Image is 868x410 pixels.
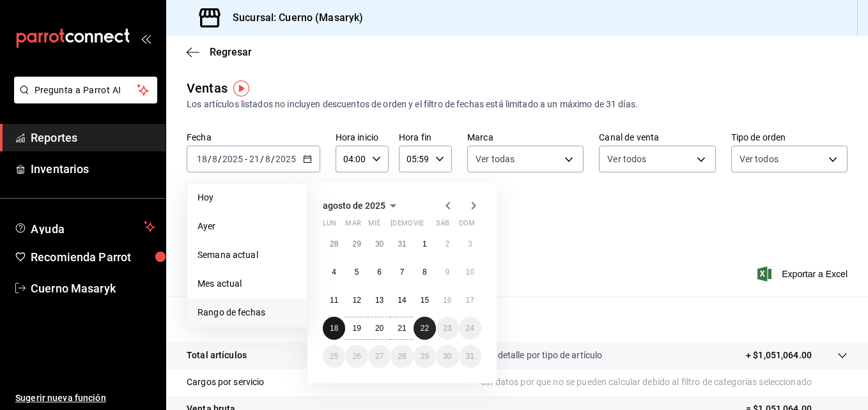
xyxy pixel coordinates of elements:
[198,220,297,233] span: Ayer
[466,268,474,277] abbr: 10 de agosto de 2025
[436,317,458,340] button: 23 de agosto de 2025
[599,133,715,142] label: Canal de venta
[459,317,481,340] button: 24 de agosto de 2025
[445,239,449,248] abbr: 2 de agosto de 2025
[323,201,385,211] span: agosto de 2025
[198,191,297,204] span: Hoy
[187,79,228,98] div: Ventas
[377,268,382,277] abbr: 6 de agosto de 2025
[414,317,436,340] button: 22 de agosto de 2025
[31,280,155,297] span: Cuerno Masaryk
[421,324,429,333] abbr: 22 de agosto de 2025
[368,219,380,232] abbr: miércoles
[443,324,451,333] abbr: 23 de agosto de 2025
[414,261,436,284] button: 8 de agosto de 2025
[436,232,458,255] button: 2 de agosto de 2025
[375,352,384,361] abbr: 27 de agosto de 2025
[399,133,452,142] label: Hora fin
[323,232,345,255] button: 28 de julio de 2025
[323,345,345,368] button: 25 de agosto de 2025
[459,345,481,368] button: 31 de agosto de 2025
[436,219,449,232] abbr: sábado
[414,219,424,232] abbr: viernes
[459,289,481,312] button: 17 de agosto de 2025
[218,154,222,164] span: /
[740,153,779,165] span: Ver todos
[31,129,155,146] span: Reportes
[368,261,391,284] button: 6 de agosto de 2025
[35,84,137,97] span: Pregunta a Parrot AI
[196,154,208,164] input: --
[15,391,155,405] span: Sugerir nueva función
[436,261,458,284] button: 9 de agosto de 2025
[265,154,271,164] input: --
[746,349,812,362] p: + $1,051,064.00
[607,153,646,165] span: Ver todos
[14,77,157,103] button: Pregunta a Parrot AI
[345,219,360,232] abbr: martes
[233,80,249,96] button: Tooltip marker
[414,345,436,368] button: 29 de agosto de 2025
[398,352,406,361] abbr: 28 de agosto de 2025
[398,239,406,248] abbr: 31 de julio de 2025
[330,324,338,333] abbr: 18 de agosto de 2025
[198,277,297,291] span: Mes actual
[323,289,345,312] button: 11 de agosto de 2025
[355,268,359,277] abbr: 5 de agosto de 2025
[352,296,360,305] abbr: 12 de agosto de 2025
[345,289,368,312] button: 12 de agosto de 2025
[141,33,151,43] button: open_drawer_menu
[445,268,449,277] abbr: 9 de agosto de 2025
[330,352,338,361] abbr: 25 de agosto de 2025
[443,296,451,305] abbr: 16 de agosto de 2025
[391,317,413,340] button: 21 de agosto de 2025
[760,266,848,282] button: Exportar a Excel
[731,133,848,142] label: Tipo de orden
[391,219,466,232] abbr: jueves
[323,261,345,284] button: 4 de agosto de 2025
[245,154,247,164] span: -
[398,324,406,333] abbr: 21 de agosto de 2025
[466,296,474,305] abbr: 17 de agosto de 2025
[187,376,265,389] p: Cargos por servicio
[375,296,384,305] abbr: 13 de agosto de 2025
[260,154,264,164] span: /
[332,268,336,277] abbr: 4 de agosto de 2025
[391,345,413,368] button: 28 de agosto de 2025
[375,324,384,333] abbr: 20 de agosto de 2025
[481,376,848,389] p: Sin datos por que no se pueden calcular debido al filtro de categorías seleccionado
[208,154,212,164] span: /
[336,133,389,142] label: Hora inicio
[222,10,363,26] h3: Sucursal: Cuerno (Masaryk)
[468,239,472,248] abbr: 3 de agosto de 2025
[345,317,368,340] button: 19 de agosto de 2025
[459,232,481,255] button: 3 de agosto de 2025
[414,289,436,312] button: 15 de agosto de 2025
[368,345,391,368] button: 27 de agosto de 2025
[9,93,157,106] a: Pregunta a Parrot AI
[459,219,475,232] abbr: domingo
[391,289,413,312] button: 14 de agosto de 2025
[421,296,429,305] abbr: 15 de agosto de 2025
[421,352,429,361] abbr: 29 de agosto de 2025
[368,289,391,312] button: 13 de agosto de 2025
[422,239,427,248] abbr: 1 de agosto de 2025
[31,248,155,266] span: Recomienda Parrot
[422,268,427,277] abbr: 8 de agosto de 2025
[352,352,360,361] abbr: 26 de agosto de 2025
[414,232,436,255] button: 1 de agosto de 2025
[345,345,368,368] button: 26 de agosto de 2025
[222,154,244,164] input: ----
[443,352,451,361] abbr: 30 de agosto de 2025
[187,98,848,111] div: Los artículos listados no incluyen descuentos de orden y el filtro de fechas está limitado a un m...
[187,46,252,58] button: Regresar
[210,46,252,58] span: Regresar
[323,219,336,232] abbr: lunes
[271,154,275,164] span: /
[31,219,139,234] span: Ayuda
[352,324,360,333] abbr: 19 de agosto de 2025
[459,261,481,284] button: 10 de agosto de 2025
[368,232,391,255] button: 30 de julio de 2025
[212,154,218,164] input: --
